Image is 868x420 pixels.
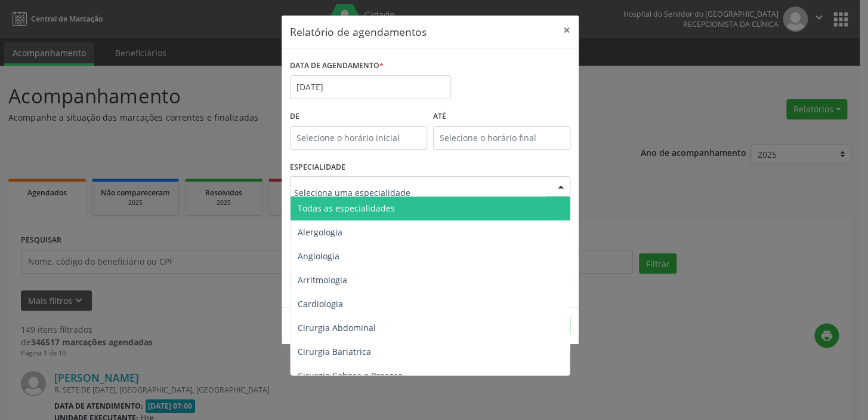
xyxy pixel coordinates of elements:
[433,126,570,150] input: Selecione o horário final
[290,158,345,177] label: ESPECIALIDADE
[294,180,546,204] input: Seleciona uma especialidade
[298,250,339,262] span: Angiologia
[290,24,427,39] h5: Relatório de agendamentos
[298,346,371,357] span: Cirurgia Bariatrica
[298,298,343,309] span: Cardiologia
[298,370,403,381] span: Cirurgia Cabeça e Pescoço
[555,16,579,45] button: Close
[290,75,451,99] input: Selecione uma data ou intervalo
[433,108,570,126] label: ATÉ
[290,57,384,75] label: DATA DE AGENDAMENTO
[298,322,376,333] span: Cirurgia Abdominal
[298,274,347,286] span: Arritmologia
[290,126,427,150] input: Selecione o horário inicial
[298,226,342,238] span: Alergologia
[290,108,427,126] label: De
[298,203,395,214] span: Todas as especialidades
